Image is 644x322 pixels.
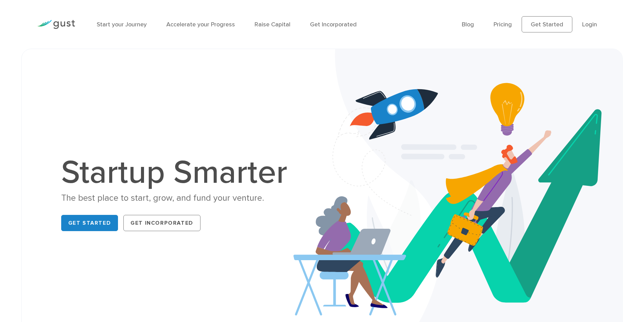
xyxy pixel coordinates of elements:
a: Get Started [522,16,572,32]
a: Raise Capital [255,21,290,28]
a: Get Incorporated [310,21,357,28]
a: Start your Journey [97,21,147,28]
a: Login [582,21,597,28]
a: Accelerate your Progress [166,21,235,28]
h1: Startup Smarter [61,156,294,189]
img: Gust Logo [37,20,75,29]
div: The best place to start, grow, and fund your venture. [61,192,294,204]
a: Get Started [61,215,118,231]
a: Get Incorporated [123,215,200,231]
a: Blog [462,21,474,28]
a: Pricing [494,21,512,28]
